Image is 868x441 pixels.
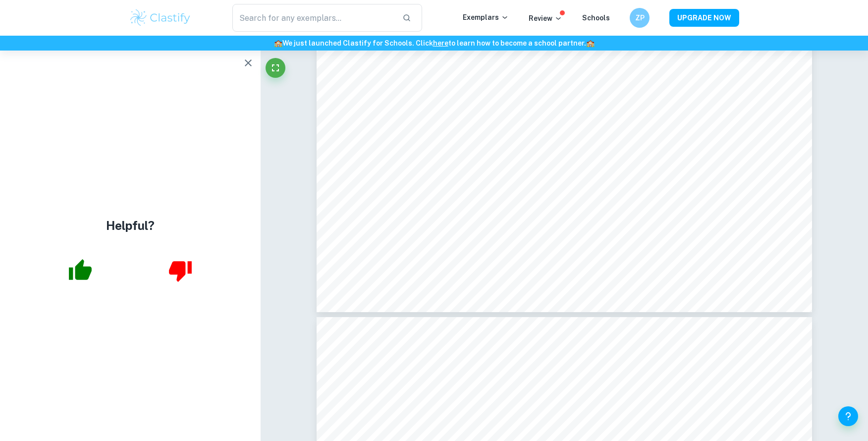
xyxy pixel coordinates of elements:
[634,12,646,23] h6: ZP
[529,13,562,24] p: Review
[630,8,650,28] button: ZP
[669,9,739,27] button: UPGRADE NOW
[433,39,448,47] a: here
[586,39,595,47] span: 🏫
[232,4,394,32] input: Search for any exemplars...
[129,8,192,28] img: Clastify logo
[274,39,282,47] span: 🏫
[2,38,866,49] h6: We just launched Clastify for Schools. Click to learn how to become a school partner.
[463,12,509,23] p: Exemplars
[582,14,610,22] a: Schools
[106,217,155,234] h4: Helpful?
[838,406,858,426] button: Help and Feedback
[266,58,285,78] button: Fullscreen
